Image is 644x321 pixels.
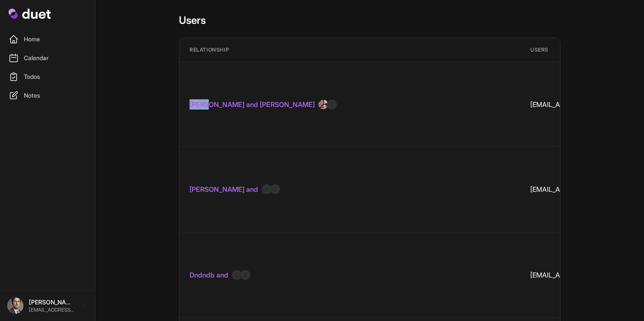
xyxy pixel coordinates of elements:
a: [PERSON_NAME] and [190,184,258,194]
a: Home [5,31,90,48]
a: Calendar [5,49,90,67]
a: Todos [5,68,90,85]
a: Dndndb and [190,270,228,280]
h1: Users [179,14,561,27]
a: [PERSON_NAME] [EMAIL_ADDRESS][DOMAIN_NAME] [7,297,88,314]
a: [PERSON_NAME] and [PERSON_NAME] [190,99,315,110]
p: [PERSON_NAME] [29,298,75,307]
img: Jimmy_McGill_infobox.jpg [7,297,24,314]
img: 6991e956c255715c92f44446385bd47c.jpg [318,99,328,110]
p: [EMAIL_ADDRESS][DOMAIN_NAME] [29,307,75,313]
a: Notes [5,87,90,104]
th: Relationship [179,38,520,62]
